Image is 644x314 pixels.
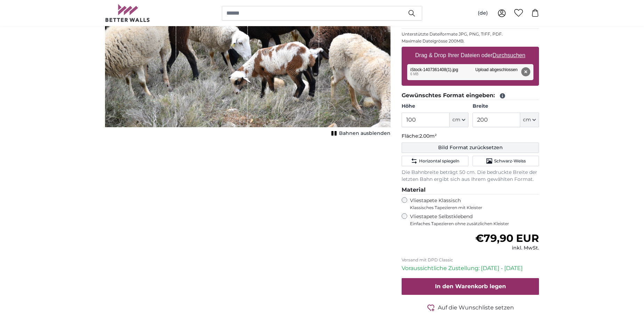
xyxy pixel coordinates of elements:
img: Betterwalls [105,4,150,22]
label: Breite [473,103,539,110]
button: cm [450,113,468,127]
p: Fläche: [402,133,539,140]
label: Vliestapete Klassisch [410,197,533,210]
button: Schwarz-Weiss [473,156,539,166]
p: Unterstützte Dateiformate JPG, PNG, TIFF, PDF. [402,31,539,37]
span: €79,90 EUR [475,232,539,245]
label: Vliestapete Selbstklebend [410,213,539,227]
p: Die Bahnbreite beträgt 50 cm. Die bedruckte Breite der letzten Bahn ergibt sich aus Ihrem gewählt... [402,169,539,183]
span: cm [523,116,531,123]
label: Drag & Drop Ihrer Dateien oder [412,48,528,62]
button: Auf die Wunschliste setzen [402,303,539,312]
p: Versand mit DPD Classic [402,257,539,263]
button: Horizontal spiegeln [402,156,468,166]
legend: Gewünschtes Format eingeben: [402,91,539,100]
span: Einfaches Tapezieren ohne zusätzlichen Kleister [410,221,539,227]
p: Maximale Dateigrösse 200MB. [402,38,539,44]
span: Schwarz-Weiss [494,158,526,164]
button: In den Warenkorb legen [402,278,539,295]
span: Horizontal spiegeln [419,158,459,164]
span: 2.00m² [419,133,437,139]
div: inkl. MwSt. [475,245,539,252]
button: (de) [472,7,493,20]
u: Durchsuchen [493,52,525,58]
button: cm [520,113,539,127]
span: Klassisches Tapezieren mit Kleister [410,205,533,210]
p: Voraussichtliche Zustellung: [DATE] - [DATE] [402,264,539,273]
span: Auf die Wunschliste setzen [438,304,514,312]
label: Höhe [402,103,468,110]
button: Bahnen ausblenden [329,129,391,138]
legend: Material [402,186,539,194]
span: In den Warenkorb legen [435,283,506,290]
span: cm [452,116,460,123]
span: Bahnen ausblenden [339,130,391,137]
button: Bild Format zurücksetzen [402,143,539,153]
